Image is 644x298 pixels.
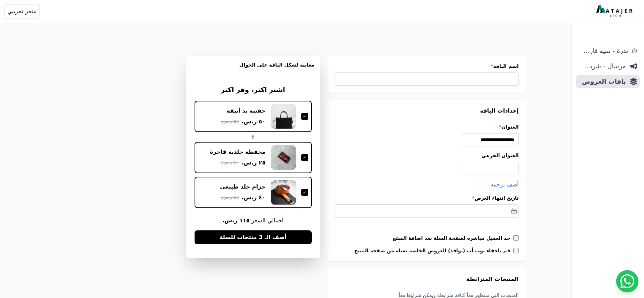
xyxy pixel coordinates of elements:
button: متجر تجريبي [4,4,40,19]
span: اجمالي السعر: [195,216,312,225]
div: حقيبة يد أنيقة [227,107,265,115]
div: محفظة جلدية فاخرة [210,148,266,156]
label: قم باخفاء بوب أب (نوافذ) العروض الخاصة بسلة من صفحة المنتج [354,247,513,254]
span: ٣٠ ر.س. [221,159,239,166]
img: حقيبة يد أنيقة [271,104,296,129]
img: حزام جلد طبيعي [271,180,296,205]
span: ندرة - تنبية قارب علي النفاذ [579,46,628,56]
img: محفظة جلدية فاخرة [271,145,296,170]
img: MatajerTech Logo [596,5,634,18]
span: باقات العروض [579,77,626,86]
span: أضف الـ 3 منتجات للسلة [219,233,286,242]
button: أضف الـ 3 منتجات للسلة [195,230,312,244]
h3: المنتجات المترابطة [334,275,519,283]
span: مرسال - شريط دعاية [579,61,626,71]
span: ٥٠ ر.س. [242,117,266,126]
span: ٤٠ ر.س. [242,193,266,202]
span: ٢٥ ر.س. [242,159,266,167]
span: ٤٥ ر.س. [221,194,239,201]
h3: معاينة لشكل الباقة على الجوال [192,61,315,77]
div: حزام جلد طبيعي [220,183,266,191]
h3: اشتر اكثر، وفر اكثر [195,85,312,95]
div: + [195,133,312,141]
label: خذ العميل مباشرة لصفحة السلة بعد اضافة المنتج [393,235,513,242]
b: ١١٥ ر.س. [222,217,250,224]
span: ٥٥ ر.س. [221,118,239,125]
label: اسم الباقة [334,63,519,70]
h3: إعدادات الباقة [334,107,519,115]
label: تاريخ انتهاء العرض [334,194,519,201]
span: أضف ترجمة [491,181,519,188]
label: العنوان الفرعي [334,152,519,159]
label: العنوان [334,123,519,130]
button: أضف ترجمة [491,181,519,189]
span: متجر تجريبي [7,7,37,16]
